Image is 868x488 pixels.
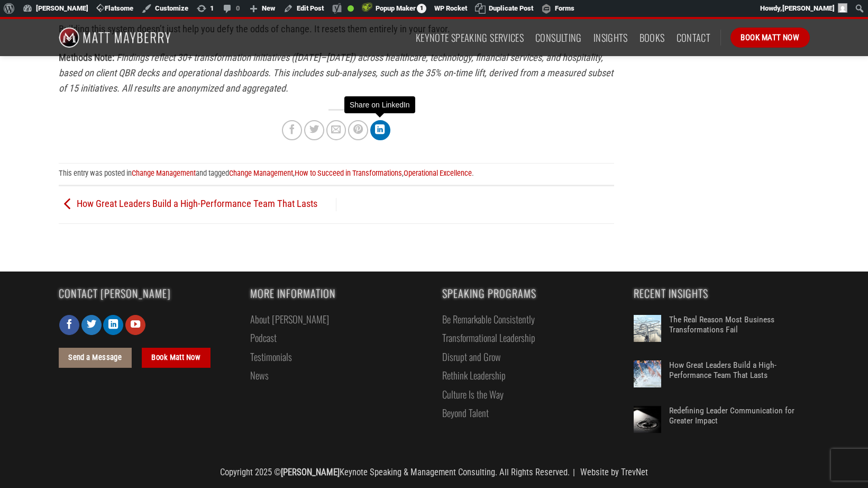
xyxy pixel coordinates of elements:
a: Testimonials [250,347,292,366]
a: Pin on Pinterest [348,120,368,140]
a: Transformational Leadership [442,328,535,347]
span: | [570,467,578,477]
a: About [PERSON_NAME] [250,310,329,328]
div: Copyright 2025 © Keynote Speaking & Management Consulting. All Rights Reserved. [59,466,810,480]
a: Consulting [535,28,582,47]
a: How Great Leaders Build a High-Performance Team That Lasts [59,198,317,209]
a: Follow on Facebook [59,315,79,335]
a: Send a Message [59,348,132,367]
a: Disrupt and Grow [442,347,501,366]
strong: [PERSON_NAME] [281,467,340,477]
span: 1 [417,4,426,13]
a: Beyond Talent [442,403,489,422]
a: Follow on Twitter [81,315,102,335]
span: Book Matt Now [741,31,799,44]
a: Change Management [132,168,196,178]
span: Send a Message [68,351,122,364]
a: Redefining Leader Communication for Greater Impact [669,406,810,438]
a: Rethink Leadership [442,366,506,384]
footer: This entry was posted in and tagged , , . [59,163,614,186]
a: Share on Facebook [282,120,302,140]
span: More Information [250,288,426,299]
a: Share on Twitter [304,120,324,140]
a: How to Succeed in Transformations [295,168,402,178]
a: Culture Is the Way [442,385,504,403]
a: Website by TrevNet [580,467,648,477]
img: Matt Mayberry [59,19,171,56]
a: Keynote Speaking Services [416,28,524,47]
a: Be Remarkable Consistently [442,310,535,328]
a: Follow on YouTube [125,315,145,335]
a: How Great Leaders Build a High-Performance Team That Lasts [669,360,810,392]
span: [PERSON_NAME] [782,4,835,12]
a: Insights [593,28,628,47]
a: News [250,366,269,384]
a: Follow on LinkedIn [103,315,123,335]
a: Contact [677,28,711,47]
a: Books [639,28,665,47]
span: Recent Insights [634,288,810,299]
a: Change Management [229,168,293,178]
div: Good [348,5,354,12]
a: Podcast [250,328,277,347]
a: Book Matt Now [142,348,211,367]
a: The Real Reason Most Business Transformations Fail [669,315,810,347]
span: Contact [PERSON_NAME] [59,288,235,299]
a: Operational Excellence [404,168,472,178]
a: Email to a Friend [326,120,346,140]
a: Book Matt Now [730,28,809,48]
span: Speaking Programs [442,288,618,299]
strong: Methods Note: [59,52,114,63]
a: Share on LinkedIn [370,120,390,140]
span: Book Matt Now [151,351,200,364]
em: Findings reflect 30+ transformation initiatives ([DATE]–[DATE]) across healthcare, technology, fi... [59,52,613,94]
